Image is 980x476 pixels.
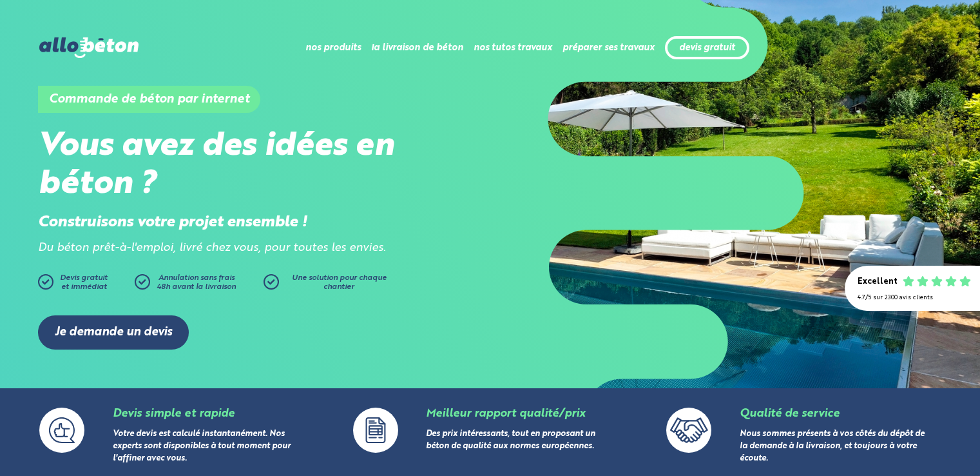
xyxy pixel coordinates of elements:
[562,32,655,63] li: préparer ses travaux
[292,274,387,291] span: Une solution pour chaque chantier
[38,315,189,350] a: Je demande un devis
[113,430,291,462] a: Votre devis est calculé instantanément. Nos experts sont disponibles à tout moment pour l'affiner...
[38,274,128,296] a: Devis gratuitet immédiat
[426,430,595,450] a: Des prix intéressants, tout en proposant un béton de qualité aux normes européennes.
[305,32,361,63] li: nos produits
[264,274,392,296] a: Une solution pour chaque chantier
[38,215,307,230] strong: Construisons votre projet ensemble !
[113,408,235,419] a: Devis simple et rapide
[135,274,264,296] a: Annulation sans frais48h avant la livraison
[679,43,735,54] a: devis gratuit
[38,86,260,113] h1: Commande de béton par internet
[371,32,463,63] li: la livraison de béton
[426,408,585,419] a: Meilleur rapport qualité/prix
[858,277,898,287] div: Excellent
[740,430,925,462] a: Nous sommes présents à vos côtés du dépôt de la demande à la livraison, et toujours à votre écoute.
[60,274,108,291] span: Devis gratuit et immédiat
[39,37,139,58] img: allobéton
[474,32,552,63] li: nos tutos travaux
[38,128,490,204] h2: Vous avez des idées en béton ?
[157,274,236,291] span: Annulation sans frais 48h avant la livraison
[858,294,967,301] div: 4.7/5 sur 2300 avis clients
[740,408,840,419] a: Qualité de service
[38,243,386,253] i: Du béton prêt-à-l'emploi, livré chez vous, pour toutes les envies.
